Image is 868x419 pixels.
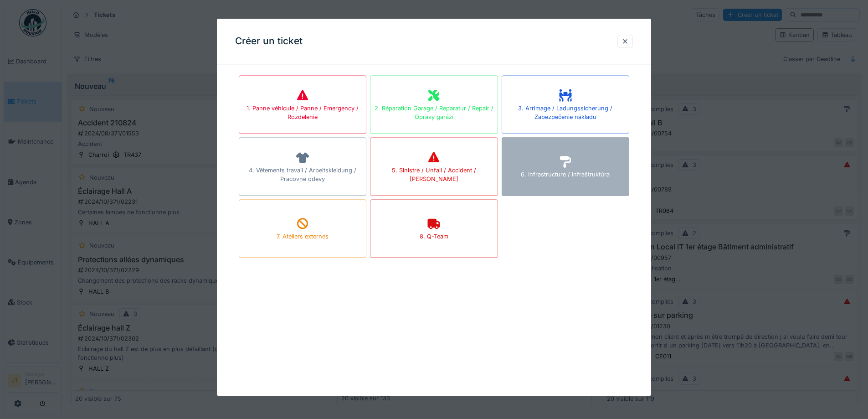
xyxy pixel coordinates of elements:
div: 3. Arrimage / Ladungssicherung / Zabezpečenie nákladu [502,104,629,121]
div: 7. Ateliers externes [277,233,329,241]
div: 6. Infrastructure / Infraštruktúra [521,171,610,179]
div: 4. Vêtements travail / Arbeitskleidung / Pracovné odevy [239,166,366,183]
h3: Créer un ticket [235,36,303,47]
div: 1. Panne véhicule / Panne / Emergency / Rozdelenie [239,104,366,121]
div: 5. Sinistre / Unfall / Accident / [PERSON_NAME] [370,166,497,183]
div: 2. Réparation Garage / Reparatur / Repair / Opravy garáží [370,104,497,121]
div: 8. Q-Team [420,233,448,241]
